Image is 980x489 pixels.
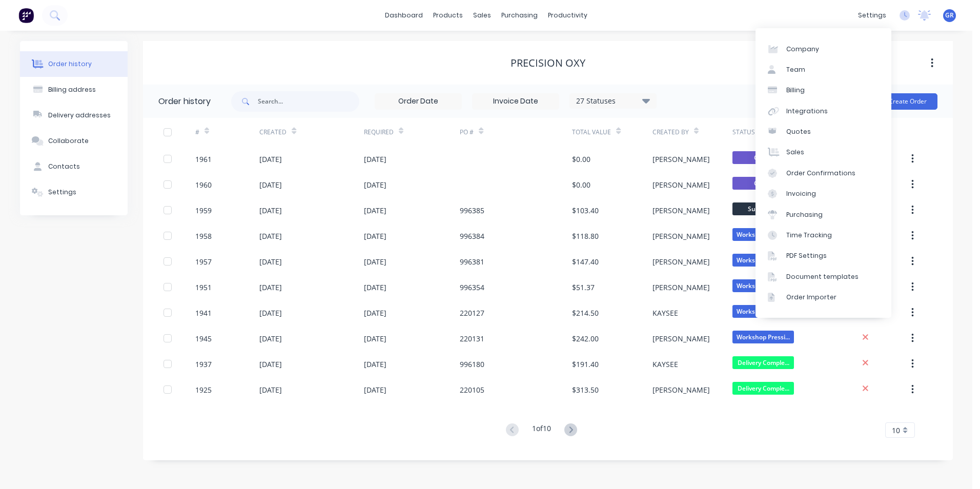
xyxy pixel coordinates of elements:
div: [PERSON_NAME] [652,154,710,165]
a: Purchasing [756,204,891,225]
div: Company [786,45,819,54]
a: Sales [756,142,891,162]
div: PO # [460,128,474,137]
div: $118.80 [572,231,599,241]
div: 1959 [195,205,212,216]
div: 1937 [195,359,212,370]
span: Quote [732,177,794,190]
div: [DATE] [364,282,386,293]
a: dashboard [380,8,428,23]
div: Required [364,128,394,137]
div: $214.50 [572,308,599,318]
div: Status [732,128,755,137]
div: $103.40 [572,205,599,216]
div: [PERSON_NAME] [652,282,710,293]
div: products [428,8,468,23]
button: Order history [20,51,128,77]
a: Invoicing [756,184,891,204]
button: Billing address [20,77,128,103]
div: 220127 [460,308,484,318]
div: [PERSON_NAME] [652,205,710,216]
div: # [195,128,199,137]
span: Workshop Pressi... [732,254,794,267]
div: [DATE] [364,179,386,190]
div: Order history [48,59,92,69]
span: Workshop Pressi... [732,331,794,343]
a: Quotes [756,121,891,142]
button: Collaborate [20,128,128,154]
a: Document templates [756,267,891,287]
a: Order Confirmations [756,163,891,184]
div: [DATE] [259,333,282,344]
div: [PERSON_NAME] [652,384,710,395]
div: $313.50 [572,384,599,395]
div: $147.40 [572,256,599,267]
div: [DATE] [364,384,386,395]
div: Quotes [786,127,811,136]
div: [DATE] [364,256,386,267]
div: Integrations [786,107,828,116]
div: settings [853,8,891,23]
div: [DATE] [259,179,282,190]
div: [DATE] [259,384,282,395]
div: $191.40 [572,359,599,370]
div: [DATE] [259,282,282,293]
div: [DATE] [364,333,386,344]
div: 1951 [195,282,212,293]
a: Billing [756,80,891,100]
span: Workshop Pressi... [732,228,794,241]
div: [DATE] [364,359,386,370]
div: 27 Statuses [570,95,656,107]
div: 996180 [460,359,484,370]
div: Created [259,128,287,137]
div: Status [732,118,845,146]
div: [DATE] [364,205,386,216]
span: GR [945,11,954,20]
div: 996381 [460,256,484,267]
div: [PERSON_NAME] [652,256,710,267]
div: # [195,118,259,146]
div: 996385 [460,205,484,216]
div: [DATE] [364,308,386,318]
div: purchasing [496,8,543,23]
div: [DATE] [259,154,282,165]
div: [PERSON_NAME] [652,333,710,344]
span: Quote [732,151,794,164]
div: 220131 [460,333,484,344]
div: 1960 [195,179,212,190]
div: 1945 [195,333,212,344]
div: 996354 [460,282,484,293]
div: KAYSEE [652,308,678,318]
div: 1941 [195,308,212,318]
div: [DATE] [364,231,386,241]
button: Create Order [878,93,937,110]
div: Invoicing [786,189,816,198]
span: Delivery Comple... [732,382,794,395]
div: Collaborate [48,136,89,146]
div: 1958 [195,231,212,241]
div: Settings [48,188,76,197]
div: productivity [543,8,593,23]
button: Delivery addresses [20,103,128,128]
div: Document templates [786,272,859,281]
a: Team [756,59,891,80]
div: Created By [652,128,689,137]
div: 996384 [460,231,484,241]
div: [DATE] [259,308,282,318]
div: $51.37 [572,282,595,293]
div: Order Confirmations [786,169,855,178]
span: Workshop Pressi... [732,305,794,318]
div: [PERSON_NAME] [652,179,710,190]
button: Contacts [20,154,128,179]
div: [DATE] [259,205,282,216]
span: Delivery Comple... [732,356,794,369]
div: Sales [786,148,804,157]
div: [DATE] [259,231,282,241]
div: Precision Oxy [511,57,585,69]
div: Contacts [48,162,80,171]
div: 1961 [195,154,212,165]
div: Total Value [572,118,652,146]
div: $242.00 [572,333,599,344]
div: Order history [158,95,211,108]
div: PDF Settings [786,251,827,260]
